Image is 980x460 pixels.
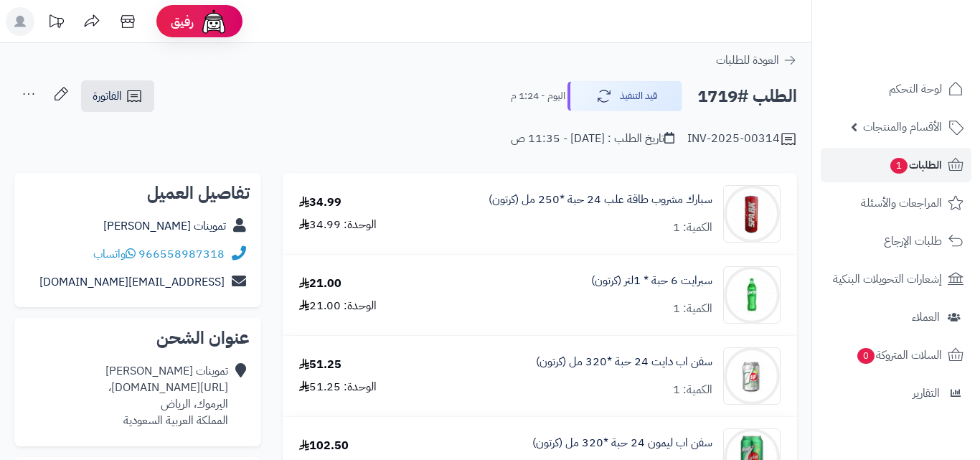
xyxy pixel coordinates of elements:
img: 1747540408-7a431d2a-4456-4a4d-8b76-9a07e3ea-90x90.jpg [724,347,780,405]
a: السلات المتروكة0 [821,338,971,372]
a: إشعارات التحويلات البنكية [821,262,971,296]
a: سفن اب ليمون 24 حبة *320 مل (كرتون) [532,435,712,451]
div: INV-2025-00314 [687,131,797,148]
div: تاريخ الطلب : [DATE] - 11:35 ص [511,131,674,147]
span: رفيق [171,13,194,30]
div: 21.00 [299,276,341,292]
div: الوحدة: 21.00 [299,298,377,314]
span: طلبات الإرجاع [884,231,942,251]
span: إشعارات التحويلات البنكية [833,269,942,289]
img: 1747517517-f85b5201-d493-429b-b138-9978c401-90x90.jpg [724,185,780,243]
img: ai-face.png [199,7,228,36]
a: 966558987318 [138,245,225,263]
a: سفن اب دايت 24 حبة *320 مل (كرتون) [536,354,712,370]
a: سبارك مشروب طاقة علب 24 حبة *250 مل (كرتون) [489,192,712,208]
a: طلبات الإرجاع [821,224,971,258]
h2: تفاصيل العميل [26,184,250,202]
span: الطلبات [889,155,942,175]
a: الطلبات1 [821,148,971,182]
div: الكمية: 1 [673,382,712,398]
a: واتساب [93,245,136,263]
img: 1747539887-3ddbe9bc-9a05-4265-b086-77f8033a-90x90.jpg [724,266,780,324]
button: قيد التنفيذ [567,81,682,111]
span: المراجعات والأسئلة [861,193,942,213]
a: تحديثات المنصة [38,7,74,39]
div: الكمية: 1 [673,301,712,317]
div: 102.50 [299,438,349,454]
div: 34.99 [299,194,341,211]
span: التقارير [913,383,940,403]
div: الكمية: 1 [673,220,712,236]
a: العملاء [821,300,971,334]
div: تموينات [PERSON_NAME] [URL][DOMAIN_NAME]، اليرموك، الرياض المملكة العربية السعودية [105,363,228,428]
span: السلات المتروكة [856,345,942,365]
a: لوحة التحكم [821,72,971,106]
span: 0 [857,348,875,364]
span: 1 [890,158,908,174]
h2: الطلب #1719 [697,82,797,111]
span: العودة للطلبات [716,52,779,69]
a: الفاتورة [81,80,154,112]
div: 51.25 [299,357,341,373]
a: تموينات [PERSON_NAME] [103,217,226,235]
a: المراجعات والأسئلة [821,186,971,220]
a: التقارير [821,376,971,410]
a: سبرايت 6 حبة * 1لتر (كرتون) [591,273,712,289]
a: العودة للطلبات [716,52,797,69]
small: اليوم - 1:24 م [511,89,565,103]
span: لوحة التحكم [889,79,942,99]
h2: عنوان الشحن [26,329,250,347]
span: العملاء [912,307,940,327]
img: logo-2.png [882,39,966,69]
div: الوحدة: 51.25 [299,379,377,395]
span: الفاتورة [93,88,122,105]
div: الوحدة: 34.99 [299,217,377,233]
a: [EMAIL_ADDRESS][DOMAIN_NAME] [39,273,225,291]
span: الأقسام والمنتجات [863,117,942,137]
